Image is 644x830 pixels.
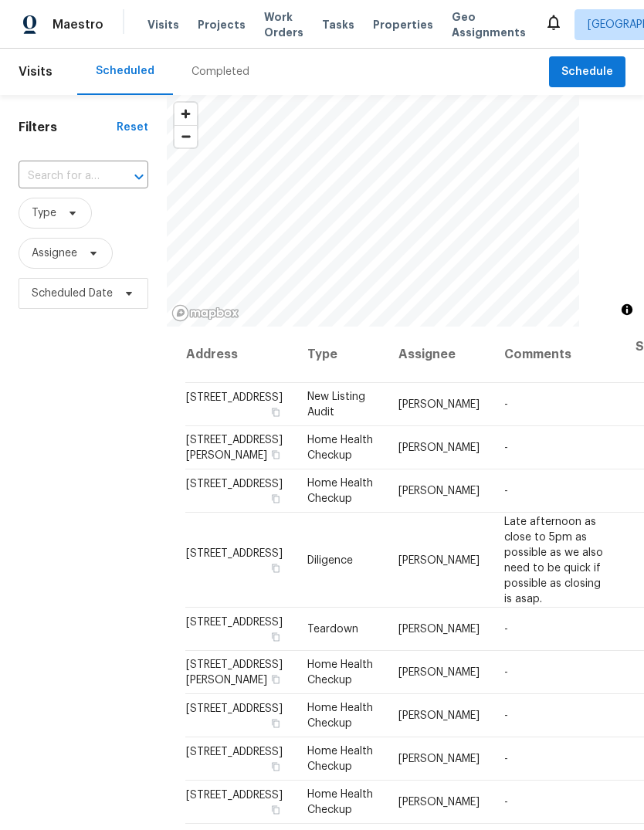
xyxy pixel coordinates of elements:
span: Toggle attribution [622,301,632,318]
th: Type [295,327,386,383]
span: - [504,486,508,496]
button: Copy Address [269,405,283,419]
span: [STREET_ADDRESS] [186,547,283,558]
span: Assignee [32,246,77,261]
span: [STREET_ADDRESS][PERSON_NAME] [186,435,283,461]
span: Zoom out [175,126,197,147]
canvas: Map [167,95,579,327]
span: Geo Assignments [452,9,526,40]
span: [PERSON_NAME] [398,754,480,764]
span: [PERSON_NAME] [398,797,480,808]
span: Home Health Checkup [307,435,373,461]
span: [PERSON_NAME] [398,667,480,678]
button: Open [128,166,150,188]
a: Mapbox homepage [171,304,239,322]
div: Scheduled [96,63,154,79]
span: - [504,442,508,453]
span: Type [32,205,56,221]
button: Schedule [549,56,625,88]
span: [PERSON_NAME] [398,554,480,565]
span: Visits [147,17,179,32]
button: Copy Address [269,492,283,506]
th: Comments [492,327,623,383]
span: [STREET_ADDRESS] [186,479,283,490]
span: Home Health Checkup [307,746,373,772]
button: Copy Address [269,630,283,644]
span: [PERSON_NAME] [398,624,480,635]
span: [PERSON_NAME] [398,442,480,453]
button: Copy Address [269,672,283,686]
span: [STREET_ADDRESS] [186,392,283,403]
button: Copy Address [269,803,283,817]
span: Projects [198,17,246,32]
span: [STREET_ADDRESS] [186,703,283,714]
button: Zoom in [175,103,197,125]
span: - [504,710,508,721]
span: Home Health Checkup [307,789,373,815]
button: Zoom out [175,125,197,147]
span: Properties [373,17,433,32]
span: - [504,624,508,635]
span: Scheduled Date [32,286,113,301]
th: Address [185,327,295,383]
button: Copy Address [269,717,283,730]
button: Toggle attribution [618,300,636,319]
span: Visits [19,55,53,89]
span: [STREET_ADDRESS] [186,790,283,801]
span: Tasks [322,19,354,30]
span: Diligence [307,554,353,565]
span: [PERSON_NAME] [398,399,480,410]
input: Search for an address... [19,164,105,188]
h1: Filters [19,120,117,135]
span: Work Orders [264,9,303,40]
span: Maestro [53,17,103,32]
span: - [504,667,508,678]
span: [PERSON_NAME] [398,486,480,496]
span: - [504,754,508,764]
span: - [504,399,508,410]
button: Copy Address [269,448,283,462]
span: Schedule [561,63,613,82]
span: Home Health Checkup [307,659,373,686]
button: Copy Address [269,561,283,574]
span: New Listing Audit [307,391,365,418]
span: [STREET_ADDRESS][PERSON_NAME] [186,659,283,686]
span: Home Health Checkup [307,703,373,729]
span: - [504,797,508,808]
span: Teardown [307,624,358,635]
span: [STREET_ADDRESS] [186,747,283,757]
span: Home Health Checkup [307,478,373,504]
button: Copy Address [269,760,283,774]
th: Assignee [386,327,492,383]
span: [STREET_ADDRESS] [186,617,283,628]
div: Completed [192,64,249,80]
span: [PERSON_NAME] [398,710,480,721]
span: Late afternoon as close to 5pm as possible as we also need to be quick if possible as closing is ... [504,516,603,604]
div: Reset [117,120,148,135]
